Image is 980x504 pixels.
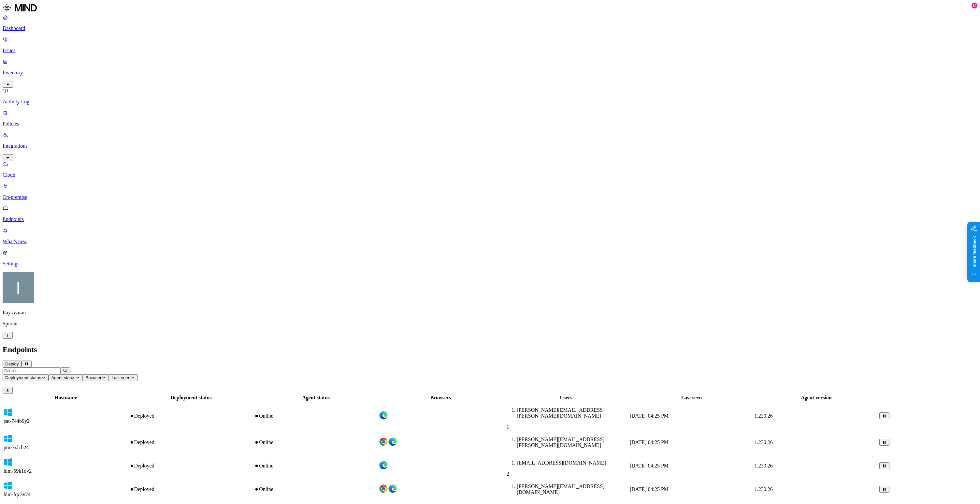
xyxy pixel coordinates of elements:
[254,395,378,401] div: Agent status
[3,345,977,354] h2: Endpoints
[4,468,32,474] span: hlm-59k1qv2
[3,37,977,53] a: Issues
[3,99,977,105] p: Activity Log
[517,437,604,448] span: [PERSON_NAME][EMAIL_ADDRESS][PERSON_NAME][DOMAIN_NAME]
[388,484,397,493] img: edge.svg
[4,395,128,401] div: Hostname
[3,216,977,222] p: Endpoints
[3,239,977,245] p: What's new
[5,375,41,380] span: Deployment status
[517,407,604,419] span: [PERSON_NAME][EMAIL_ADDRESS][PERSON_NAME][DOMAIN_NAME]
[254,463,378,469] div: Online
[3,3,977,14] a: MIND
[129,439,253,445] div: Deployed
[3,183,977,200] a: On-premise
[3,25,977,31] p: Dashboard
[504,471,509,477] span: + 2
[755,413,773,419] span: 1.230.26
[972,3,977,8] div: 14
[254,439,378,445] div: Online
[3,110,977,127] a: Policies
[3,361,22,367] button: Deploy
[379,461,388,470] img: edge.svg
[4,445,29,450] span: ptn-7xlcb24
[504,395,628,401] div: Users
[630,395,753,401] div: Last seen
[111,375,130,380] span: Last seen
[4,458,13,467] img: windows.svg
[129,486,253,492] div: Deployed
[129,463,253,469] div: Deployed
[3,70,977,76] p: Inventory
[3,88,977,105] a: Activity Log
[85,375,101,380] span: Browser
[630,413,669,419] span: [DATE] 04:25 PM
[517,483,604,495] span: [PERSON_NAME][EMAIL_ADDRESS][DOMAIN_NAME]
[254,486,378,492] div: Online
[379,411,388,420] img: edge.svg
[3,132,977,160] a: Integrations
[517,460,606,466] span: [EMAIL_ADDRESS][DOMAIN_NAME]
[630,486,669,492] span: [DATE] 04:25 PM
[3,59,977,87] a: Inventory
[4,418,30,424] span: eat-744b9y2
[3,205,977,222] a: Endpoints
[51,375,75,380] span: Agent status
[630,439,669,445] span: [DATE] 04:25 PM
[4,434,13,443] img: windows.svg
[630,463,669,468] span: [DATE] 04:25 PM
[129,413,253,419] div: Deployed
[755,463,773,468] span: 1.230.26
[3,228,977,245] a: What's new
[3,172,977,178] p: Cloud
[504,424,509,430] span: + 1
[379,395,502,401] div: Browsers
[3,194,977,200] p: On-premise
[755,486,773,492] span: 1.230.26
[3,48,977,53] p: Issues
[4,408,13,417] img: windows.svg
[254,413,378,419] div: Online
[3,161,977,178] a: Cloud
[4,481,13,490] img: windows.svg
[379,437,388,446] img: chrome.svg
[3,272,34,303] img: Itay Aviran
[3,261,977,267] p: Settings
[755,395,878,401] div: Agent version
[3,143,977,149] p: Integrations
[3,121,977,127] p: Policies
[379,484,388,493] img: chrome.svg
[388,437,397,446] img: edge.svg
[4,492,31,497] span: hlm-fqc3v74
[3,250,977,267] a: Settings
[755,439,773,445] span: 1.230.26
[3,367,60,374] input: Search
[3,3,37,13] img: MIND
[3,321,977,327] p: Spirent
[3,14,977,31] a: Dashboard
[129,395,253,401] div: Deployment status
